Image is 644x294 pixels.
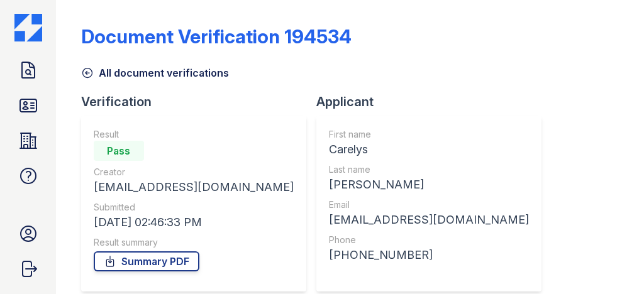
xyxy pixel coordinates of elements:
[316,93,552,111] div: Applicant
[329,163,529,176] div: Last name
[81,65,229,80] a: All document verifications
[329,246,529,264] div: [PHONE_NUMBER]
[14,14,42,41] img: CE_Icon_Blue-c292c112584629df590d857e76928e9f676e5b41ef8f769ba2f05ee15b207248.png
[94,201,294,214] div: Submitted
[329,211,529,229] div: [EMAIL_ADDRESS][DOMAIN_NAME]
[329,176,529,193] div: [PERSON_NAME]
[329,234,529,246] div: Phone
[94,166,294,178] div: Creator
[94,236,294,249] div: Result summary
[94,128,294,141] div: Result
[329,128,529,141] div: First name
[94,141,144,161] div: Pass
[329,199,529,211] div: Email
[81,93,316,111] div: Verification
[94,214,294,231] div: [DATE] 02:46:33 PM
[94,178,294,196] div: [EMAIL_ADDRESS][DOMAIN_NAME]
[591,244,631,281] iframe: chat widget
[329,141,529,158] div: Carelys
[94,251,199,271] a: Summary PDF
[81,25,352,48] div: Document Verification 194534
